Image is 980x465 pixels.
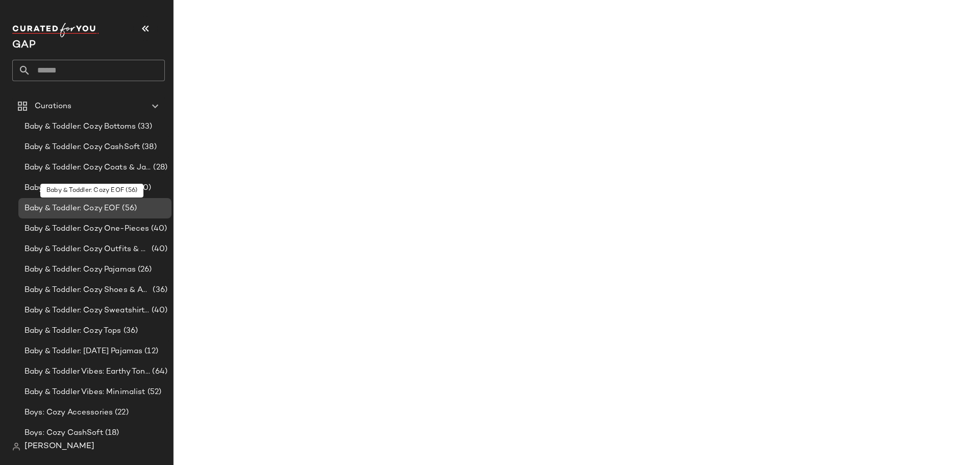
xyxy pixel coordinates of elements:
span: (52) [145,386,162,398]
span: Baby & Toddler: Cozy EOF [24,203,120,214]
img: svg%3e [12,443,20,451]
span: (10) [134,182,152,194]
img: cfy_white_logo.C9jOOHJF.svg [12,23,99,37]
span: Baby & Toddler: Cozy Outfits & Sets [24,243,150,255]
span: Current Company Name [12,40,36,51]
span: Baby & Toddler: [DATE] Pajamas [24,346,142,357]
span: (56) [120,203,137,214]
span: (40) [150,243,167,255]
span: Boys: Cozy CashSoft [24,427,103,439]
span: Baby & Toddler: Cozy Tops [24,325,121,337]
span: (36) [121,325,138,337]
span: (64) [150,366,167,378]
span: (28) [151,162,167,174]
span: (36) [151,284,167,296]
span: (26) [136,264,152,276]
span: Baby & Toddler Vibes: Minimalist [24,386,145,398]
span: (40) [150,305,167,316]
span: Boys: Cozy Accessories [24,407,113,419]
span: (12) [142,346,158,357]
span: (22) [113,407,129,419]
span: [PERSON_NAME] [24,440,94,453]
span: (18) [103,427,119,439]
span: Baby & Toddler: Cozy Bottoms [24,121,136,133]
span: Baby & Toddler: Cozy Pajamas [24,264,136,276]
span: Curations [35,101,71,112]
span: Baby & Toddler: Cozy CashSoft [24,141,140,153]
span: Baby & Toddler: Cozy Coats & Jackets [24,162,151,174]
span: Baby & Toddler Vibes: Earthy Tones [24,366,150,378]
span: (38) [140,141,157,153]
span: Baby & Toddler: Cozy One-Pieces [24,223,149,235]
span: (33) [136,121,153,133]
span: Baby & Toddler: Cozy Dresses [24,182,134,194]
span: (40) [149,223,167,235]
span: Baby & Toddler: Cozy Sweatshirts & Sweatpants [24,305,150,316]
span: Baby & Toddler: Cozy Shoes & Accessories [24,284,151,296]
